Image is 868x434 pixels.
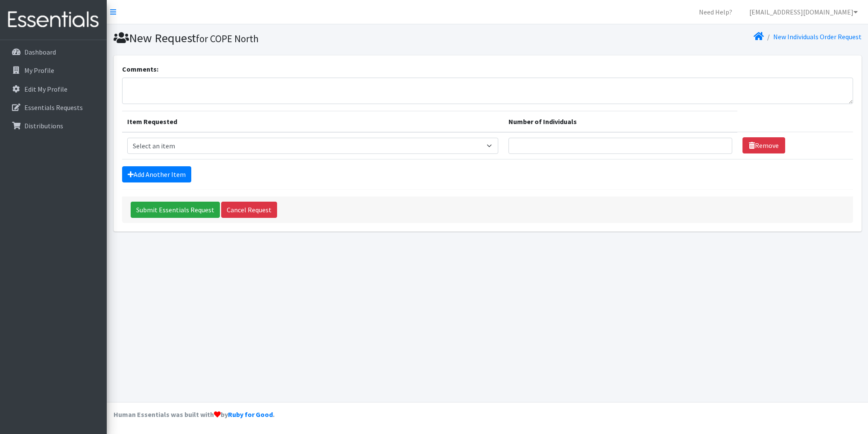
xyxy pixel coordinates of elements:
[122,64,158,74] label: Comments:
[196,32,259,45] small: for COPE North
[503,111,737,132] th: Number of Individuals
[692,3,739,20] a: Need Help?
[3,6,103,34] img: HumanEssentials
[3,117,103,134] a: Distributions
[3,43,103,61] a: Dashboard
[24,85,67,93] p: Edit My Profile
[24,103,83,112] p: Essentials Requests
[122,166,191,182] a: Add Another Item
[773,32,862,41] a: New Individuals Order Request
[24,122,63,130] p: Distributions
[24,66,54,75] p: My Profile
[3,62,103,79] a: My Profile
[221,202,277,218] a: Cancel Request
[131,202,220,218] input: Submit Essentials Request
[24,48,56,56] p: Dashboard
[3,99,103,116] a: Essentials Requests
[114,31,485,46] h1: New Request
[122,111,503,132] th: Item Requested
[3,81,103,98] a: Edit My Profile
[114,410,275,419] strong: Human Essentials was built with by .
[742,3,865,20] a: [EMAIL_ADDRESS][DOMAIN_NAME]
[742,137,785,153] a: Remove
[228,410,273,419] a: Ruby for Good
